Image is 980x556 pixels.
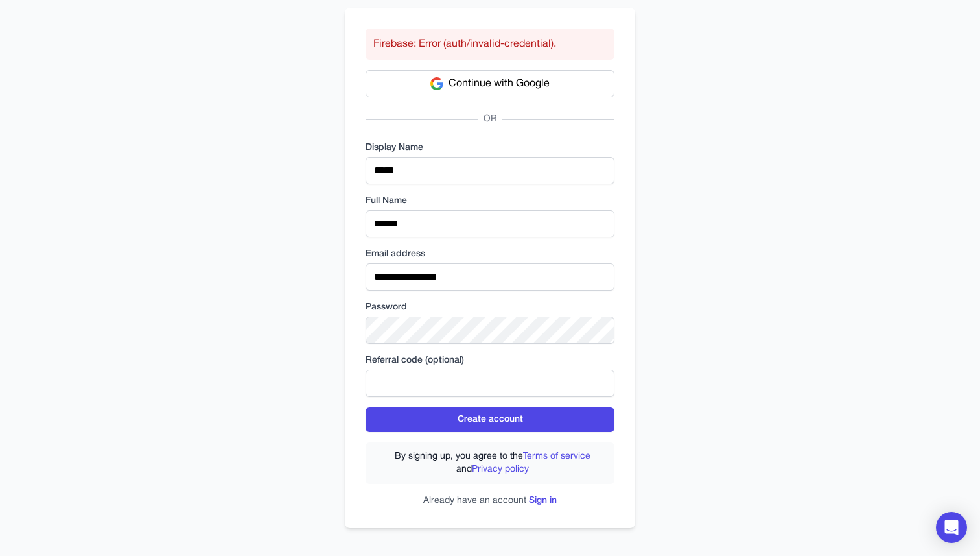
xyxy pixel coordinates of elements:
[430,77,443,90] img: Google
[449,76,550,91] span: Continue with Google
[472,465,529,474] a: Privacy policy
[529,496,557,505] a: Sign in
[366,70,614,97] button: Continue with Google
[523,452,590,461] a: Terms of service
[478,113,502,126] span: OR
[379,450,607,476] label: By signing up, you agree to the and
[366,407,614,432] button: Create account
[366,354,614,367] label: Referral code (optional)
[936,512,967,543] div: Open Intercom Messenger
[366,195,614,208] label: Full Name
[366,141,614,154] label: Display Name
[366,301,614,314] label: Password
[366,248,614,261] label: Email address
[366,494,614,507] p: Already have an account
[366,29,614,60] div: Firebase: Error (auth/invalid-credential).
